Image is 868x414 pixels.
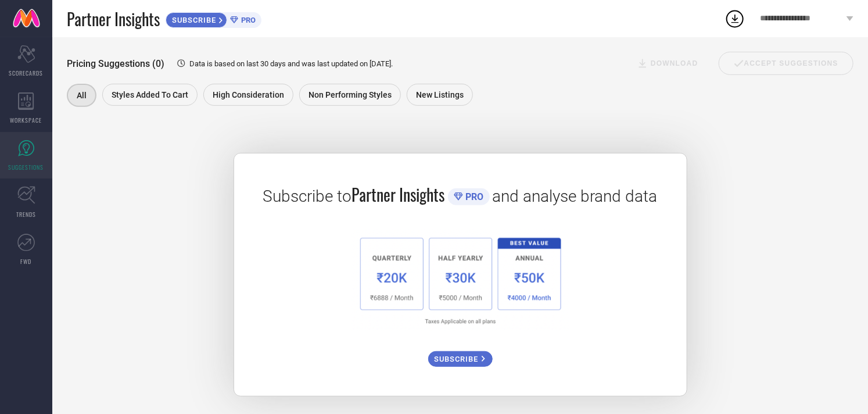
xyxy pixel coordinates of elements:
span: Pricing Suggestions (0) [67,58,164,69]
a: SUBSCRIBEPRO [166,9,261,28]
span: WORKSPACE [10,116,42,124]
span: SUBSCRIBE [435,355,482,363]
span: and analyse brand data [493,187,658,206]
div: Accept Suggestions [719,52,853,75]
span: Styles Added To Cart [112,90,188,99]
a: SUBSCRIBE [428,342,493,367]
span: New Listings [416,90,464,99]
span: Partner Insights [352,183,445,206]
span: Non Performing Styles [309,90,392,99]
span: Partner Insights [67,7,160,31]
span: Data is based on last 30 days and was last updated on [DATE] . [189,59,393,68]
span: PRO [463,191,484,202]
span: PRO [238,16,256,24]
div: Open download list [724,8,745,29]
span: SUGGESTIONS [9,163,44,172]
span: All [77,91,87,100]
span: Subscribe to [263,187,352,206]
span: High Consideration [213,90,284,99]
span: SUBSCRIBE [166,16,219,24]
span: TRENDS [16,210,36,219]
img: 1a6fb96cb29458d7132d4e38d36bc9c7.png [351,230,569,331]
span: FWD [21,257,32,266]
span: SCORECARDS [9,69,44,77]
